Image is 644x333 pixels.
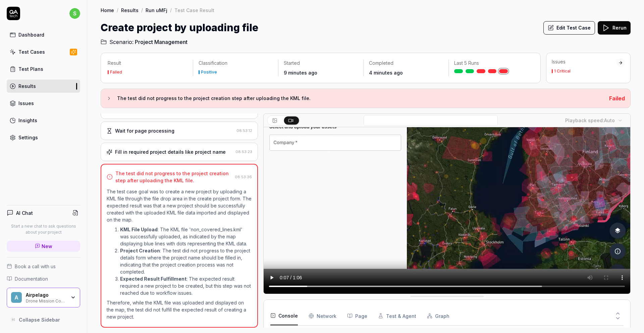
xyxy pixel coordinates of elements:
a: Test Plans [7,62,80,76]
time: 08:53:23 [235,149,252,154]
div: The test did not progress to the project creation step after uploading the KML file. [115,170,232,184]
p: Completed [369,60,443,66]
time: 08:53:36 [235,175,252,179]
strong: Expected Result Fulfillment [120,276,186,282]
a: Results [121,7,139,13]
div: Settings [18,134,38,141]
a: Settings [7,131,80,144]
strong: KML File Upload [120,227,158,232]
button: Graph [427,306,449,325]
button: The test did not progress to the project creation step after uploading the KML file. [106,94,604,102]
div: / [141,7,143,13]
div: 1 Critical [554,69,571,73]
div: Results [18,83,36,90]
button: Edit Test Case [543,21,595,35]
div: / [117,7,118,13]
div: Issues [18,100,34,107]
p: Last 5 Runs [454,60,528,66]
p: Started [284,60,358,66]
h3: The test did not progress to the project creation step after uploading the KML file. [117,94,604,102]
span: Scenario: [108,38,133,46]
a: Documentation [7,275,80,282]
a: Run uMFj [146,7,167,13]
h4: AI Chat [16,209,33,217]
a: Issues [7,97,80,110]
div: Insights [18,117,37,124]
a: Test Cases [7,45,80,58]
span: s [69,8,80,19]
div: / [170,7,172,13]
span: New [42,243,52,250]
button: AAirpelagoDrone Mission Control [7,288,80,308]
div: Test Cases [18,48,45,55]
button: Collapse Sidebar [7,313,80,326]
h1: Create project by uploading file [101,20,258,35]
span: Failed [609,95,625,102]
div: Test Plans [18,65,43,73]
a: Home [101,7,114,13]
p: Result [108,60,187,66]
time: 9 minutes ago [284,70,317,76]
span: Collapse Sidebar [19,316,60,323]
button: Network [309,306,336,325]
p: The test case goal was to create a new project by uploading a KML file through the file drop area... [107,188,252,223]
button: Test & Agent [378,306,416,325]
span: Book a call with us [15,263,56,270]
span: Project Management [135,38,187,46]
button: Console [270,306,298,325]
span: Documentation [15,275,48,282]
a: New [7,241,80,252]
div: Dashboard [18,31,44,38]
p: Therefore, while the KML file was uploaded and displayed on the map, the test did not fulfill the... [107,299,252,320]
button: Page [347,306,367,325]
p: Start a new chat to ask questions about your project [7,223,80,235]
button: s [69,7,80,20]
span: A [11,292,22,303]
div: Test Case Result [174,7,214,13]
a: Scenario:Project Management [101,38,187,46]
a: Results [7,80,80,93]
div: Issues [552,58,616,65]
li: : The KML file 'non_covered_lines.kml' was successfully uploaded, as indicated by the map display... [120,226,252,247]
div: Airpelago [26,292,66,298]
p: Classification [199,60,273,66]
li: : The test did not progress to the project details form where the project name should be filled i... [120,247,252,275]
a: Insights [7,114,80,127]
button: Rerun [598,21,631,35]
div: Playback speed: [565,117,615,124]
div: Positive [201,70,217,74]
div: Wait for page processing [115,127,174,134]
time: 4 minutes ago [369,70,403,76]
div: Fill in required project details like project name [115,148,226,155]
a: Book a call with us [7,263,80,270]
div: Failed [110,70,122,74]
li: : The expected result required a new project to be created, but this step was not reached due to ... [120,275,252,296]
time: 08:53:12 [236,128,252,133]
strong: Project Creation [120,248,160,253]
a: Dashboard [7,28,80,41]
div: Drone Mission Control [26,298,66,303]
